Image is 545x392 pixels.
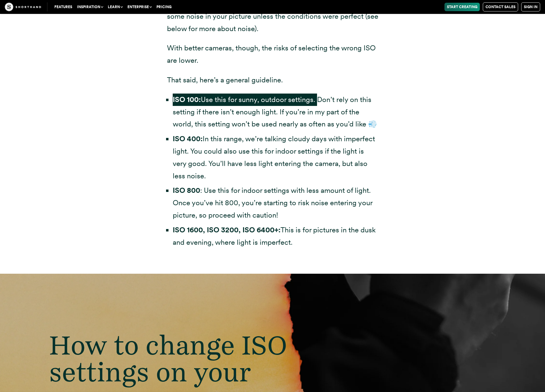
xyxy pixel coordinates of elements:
strong: ISO 400: [173,134,203,143]
p: With better cameras, though, the risks of selecting the wrong ISO are lower. [167,42,378,67]
a: Sign in [521,2,540,11]
a: Features [52,3,75,11]
strong: ISO 100: [173,95,201,104]
img: The Craft [5,3,41,11]
strong: ISO 1600, ISO 3200, ISO 6400+: [173,225,281,234]
li: In this range, we’re talking cloudy days with imperfect light. You could also use this for indoor... [173,133,378,182]
a: Contact Sales [483,2,518,11]
li: This is for pictures in the dusk and evening, where light is imperfect. [173,224,378,249]
li: : Use this for indoor settings with less amount of light. Once you’ve hit 800, you’re starting to... [173,184,378,221]
strong: ISO 800 [173,186,200,195]
button: Enterprise [125,3,154,11]
button: Learn [105,3,125,11]
li: Use this for sunny, outdoor settings. Don’t rely on this setting if there isn’t enough light. If ... [173,94,378,130]
a: Pricing [154,3,174,11]
button: Inspiration [75,3,105,11]
a: Start Creating [444,3,480,11]
p: That said, here’s a general guideline. [167,74,378,86]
